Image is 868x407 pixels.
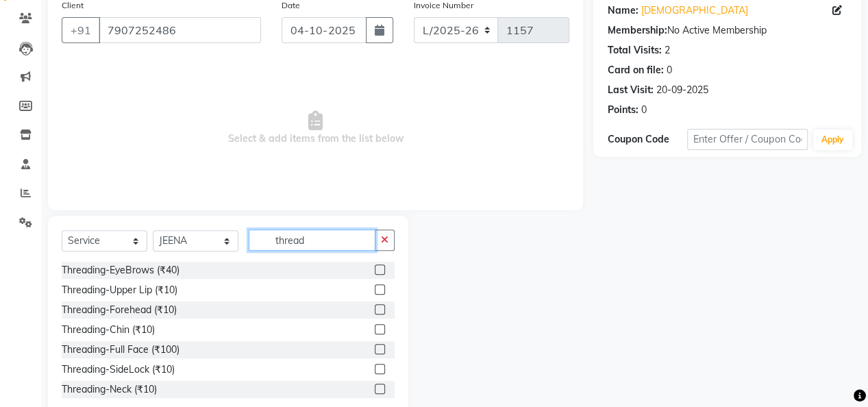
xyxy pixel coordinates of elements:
div: Name: [607,3,638,18]
div: No Active Membership [607,23,847,38]
span: Select & add items from the list below [62,60,569,197]
button: +91 [62,17,100,43]
div: Points: [607,103,638,117]
div: Card on file: [607,63,663,77]
div: Coupon Code [607,132,687,147]
div: Threading-Forehead (₹10) [62,303,177,317]
div: Total Visits: [607,43,661,58]
div: Membership: [607,23,667,38]
input: Search or Scan [249,230,375,251]
div: 2 [664,43,669,58]
div: 20-09-2025 [656,83,708,97]
a: [DEMOGRAPHIC_DATA] [641,3,747,18]
div: Last Visit: [607,83,653,97]
div: Threading-EyeBrows (₹40) [62,263,179,277]
button: Apply [813,129,852,150]
input: Enter Offer / Coupon Code [687,129,807,150]
div: Threading-Upper Lip (₹10) [62,283,177,297]
div: Threading-Chin (₹10) [62,323,155,337]
div: Threading-SideLock (₹10) [62,362,175,377]
div: 0 [641,103,646,117]
div: 0 [666,63,671,77]
div: Threading-Full Face (₹100) [62,343,179,357]
div: Threading-Neck (₹10) [62,382,157,397]
input: Search by Name/Mobile/Email/Code [99,17,261,43]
